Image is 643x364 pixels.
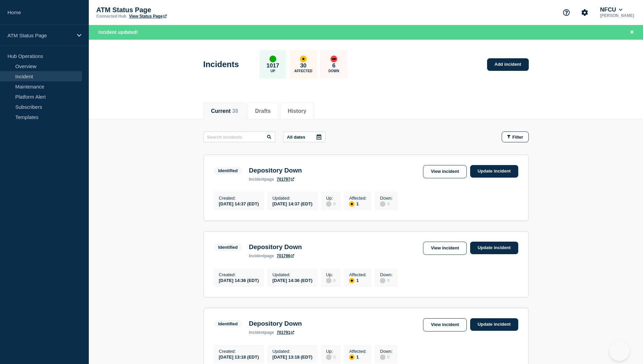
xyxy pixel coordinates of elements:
a: View incident [423,318,467,331]
span: incident [249,177,264,182]
a: Update incident [470,165,518,178]
div: [DATE] 13:18 (EDT) [273,354,313,360]
p: Updated : [273,272,313,277]
p: Affected : [349,349,366,354]
span: incident [249,254,264,258]
button: Current 38 [211,108,238,114]
p: Created : [219,349,259,354]
a: Add incident [487,58,529,71]
a: View incident [423,242,467,255]
div: 0 [380,277,393,283]
p: Up [270,69,275,73]
h3: Depository Down [249,167,302,174]
div: up [269,56,276,62]
a: 701797 [277,177,294,182]
span: 38 [232,108,238,114]
a: 701791 [277,330,294,335]
p: Up : [326,272,336,277]
p: 30 [300,62,306,69]
span: Incident updated! [98,29,138,35]
div: 0 [326,277,336,283]
p: Updated : [273,196,313,201]
a: View Status Page [129,14,167,19]
span: Filter [513,135,523,140]
button: History [288,108,306,114]
span: Identified [214,320,242,328]
div: 1 [349,201,366,207]
p: ATM Status Page [7,33,73,38]
div: 0 [326,201,336,207]
iframe: Help Scout Beacon - Open [609,341,629,361]
div: 0 [326,354,336,360]
div: disabled [380,201,385,207]
p: Created : [219,196,259,201]
button: Support [559,5,574,20]
p: Connected Hub [96,14,126,19]
span: incident [249,330,264,335]
p: page [249,254,274,258]
button: Filter [502,132,529,142]
div: 1 [349,277,366,283]
div: affected [300,56,307,62]
p: Affected : [349,272,366,277]
h1: Incidents [203,60,239,69]
p: ATM Status Page [96,6,232,14]
div: disabled [380,278,385,283]
div: [DATE] 13:18 (EDT) [219,354,259,360]
h3: Depository Down [249,320,302,327]
p: All dates [287,135,305,140]
div: disabled [326,355,331,360]
button: Account settings [578,5,592,20]
div: 0 [380,201,393,207]
p: page [249,177,274,182]
button: Drafts [255,108,271,114]
div: affected [349,278,355,283]
p: Up : [326,349,336,354]
div: disabled [380,355,385,360]
p: Created : [219,272,259,277]
p: Affected [294,69,312,73]
p: 6 [332,62,335,69]
div: [DATE] 14:36 (EDT) [273,277,313,283]
p: Affected : [349,196,366,201]
div: 1 [349,354,366,360]
div: [DATE] 14:37 (EDT) [219,201,259,206]
span: Identified [214,243,242,251]
input: Search incidents [203,132,275,142]
p: Down : [380,349,393,354]
a: 701796 [277,254,294,258]
a: Update incident [470,242,518,254]
p: Down [328,69,339,73]
div: affected [349,201,355,207]
a: Update incident [470,318,518,331]
div: affected [349,355,355,360]
div: [DATE] 14:37 (EDT) [273,201,313,206]
h3: Depository Down [249,243,302,251]
div: [DATE] 14:36 (EDT) [219,277,259,283]
div: disabled [326,201,331,207]
button: Close banner [628,28,636,36]
button: All dates [283,132,325,142]
p: 1017 [266,62,279,69]
p: Down : [380,272,393,277]
p: Up : [326,196,336,201]
button: NFCU [599,6,624,13]
p: [PERSON_NAME] [599,13,636,18]
div: disabled [326,278,331,283]
a: View incident [423,165,467,178]
div: 0 [380,354,393,360]
p: Down : [380,196,393,201]
div: down [330,56,337,62]
p: page [249,330,274,335]
span: Identified [214,167,242,175]
p: Updated : [273,349,313,354]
